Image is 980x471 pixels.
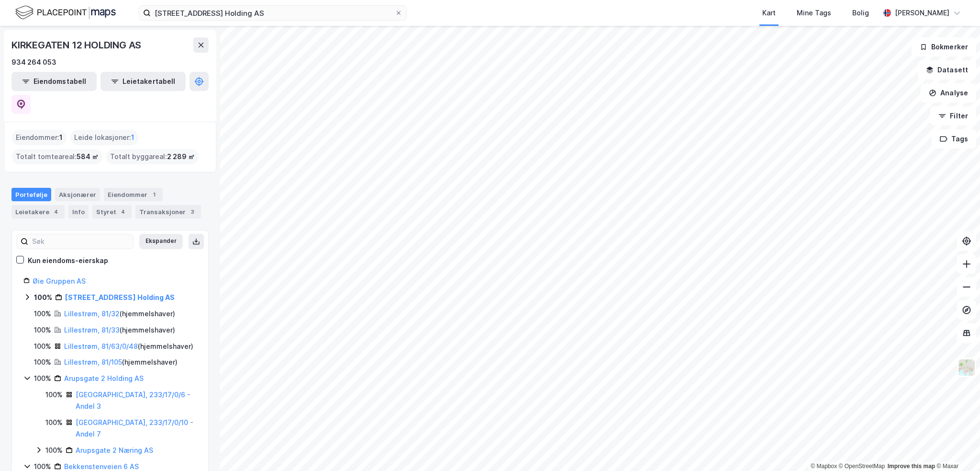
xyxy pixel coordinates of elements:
div: 100% [34,324,51,336]
div: Eiendommer : [12,130,67,145]
a: [GEOGRAPHIC_DATA], 233/17/0/10 - Andel 7 [76,418,193,438]
div: Totalt tomteareal : [12,149,102,164]
span: 1 [131,132,134,143]
a: Øie Gruppen AS [33,277,86,285]
div: 100% [45,417,63,428]
div: Portefølje [11,188,51,201]
div: Kun eiendoms-eierskap [28,255,108,266]
button: Leietakertabell [100,72,186,91]
div: KIRKEGATEN 12 HOLDING AS [11,37,143,53]
div: 4 [51,207,61,217]
span: 2 289 ㎡ [167,151,195,162]
a: [STREET_ADDRESS] Holding AS [65,293,175,301]
div: 100% [34,292,52,303]
a: OpenStreetMap [839,463,885,470]
button: Tags [932,129,976,149]
input: Søk på adresse, matrikkel, gårdeiere, leietakere eller personer [151,6,395,20]
div: ( hjemmelshaver ) [64,356,178,368]
div: ( hjemmelshaver ) [64,341,193,352]
div: 100% [45,389,63,401]
div: Styret [92,205,132,218]
div: Leietakere [11,205,65,218]
div: Aksjonærer [55,188,100,201]
div: 100% [34,308,51,320]
img: logo.f888ab2527a4732fd821a326f86c7f29.svg [15,4,116,21]
input: Søk [28,234,133,249]
div: 100% [34,373,51,384]
a: Improve this map [888,463,935,470]
a: Lillestrøm, 81/32 [64,310,120,318]
button: Filter [930,106,976,126]
div: ( hjemmelshaver ) [64,324,175,336]
a: Lillestrøm, 81/105 [64,358,122,366]
div: 100% [34,341,51,352]
a: Arupsgate 2 Næring AS [76,446,153,454]
button: Datasett [918,60,976,80]
div: Kart [762,7,776,19]
a: Arupsgate 2 Holding AS [64,374,144,382]
iframe: Chat Widget [932,425,980,471]
div: ( hjemmelshaver ) [64,308,175,320]
div: Transaksjoner [135,205,201,218]
div: 100% [34,356,51,368]
div: Info [68,205,89,218]
button: Eiendomstabell [11,72,97,91]
img: Z [958,358,976,377]
div: 100% [45,445,63,456]
a: Lillestrøm, 81/63/0/48 [64,342,138,350]
div: [PERSON_NAME] [895,7,949,19]
button: Ekspander [139,234,183,249]
div: 3 [188,207,197,217]
div: 934 264 053 [11,57,56,68]
div: 4 [118,207,128,217]
div: Mine Tags [797,7,831,19]
a: [GEOGRAPHIC_DATA], 233/17/0/6 - Andel 3 [76,391,190,410]
span: 1 [59,132,63,143]
div: Leide lokasjoner : [70,130,138,145]
div: 1 [149,190,159,199]
a: Mapbox [811,463,837,470]
button: Bokmerker [912,37,976,57]
span: 584 ㎡ [77,151,99,162]
a: Bekkenstenveien 6 AS [64,462,139,471]
div: Totalt byggareal : [106,149,199,164]
div: Eiendommer [104,188,163,201]
div: Bolig [852,7,869,19]
a: Lillestrøm, 81/33 [64,326,120,334]
button: Analyse [921,83,976,103]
